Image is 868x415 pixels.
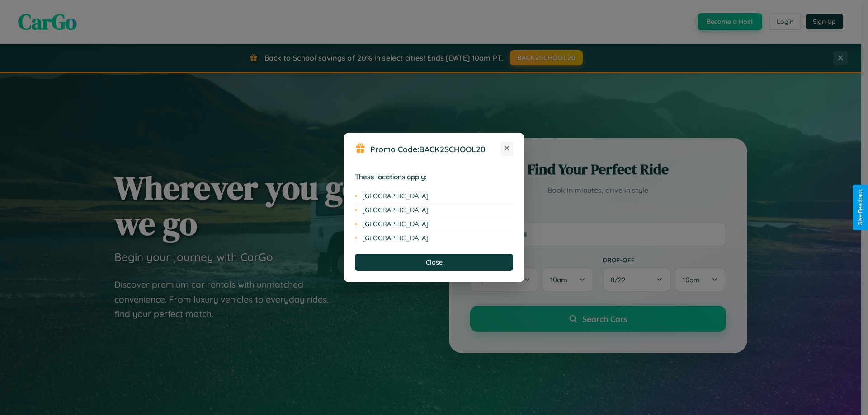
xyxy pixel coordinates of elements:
div: Give Feedback [857,189,863,226]
h3: Promo Code: [370,144,500,154]
li: [GEOGRAPHIC_DATA] [355,217,513,231]
li: [GEOGRAPHIC_DATA] [355,231,513,245]
li: [GEOGRAPHIC_DATA] [355,203,513,217]
strong: These locations apply: [355,173,427,181]
b: BACK2SCHOOL20 [419,144,486,154]
button: Close [355,254,513,271]
li: [GEOGRAPHIC_DATA] [355,189,513,203]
